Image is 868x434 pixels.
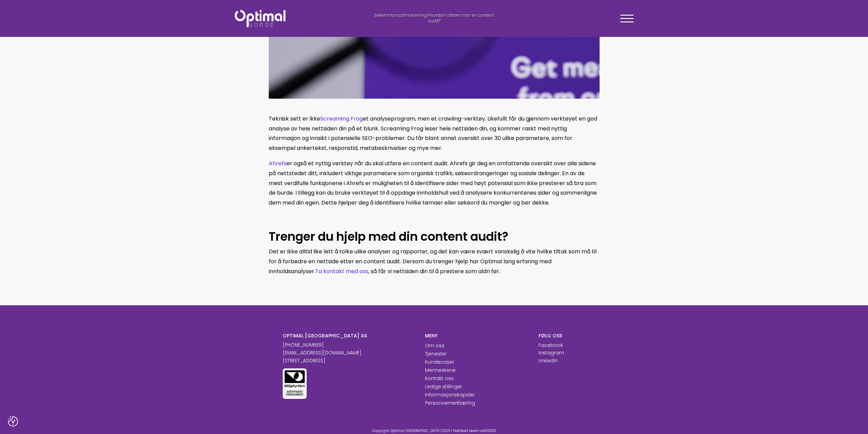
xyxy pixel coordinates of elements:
a: Søkemotoroptimalisering [374,12,427,18]
p: Instagram [539,349,564,356]
span: | [451,428,452,433]
a: Instagram [539,349,564,356]
span: Teknisk sett er ikke [269,115,320,123]
a: KODEKS [484,428,496,433]
strong: Trenger du hjelp med din content audit? [269,228,509,245]
span: Hvordan utfører man en content audit? [428,12,494,24]
a: Menneskene [425,367,456,374]
p: [STREET_ADDRESS] [283,357,415,364]
span: Copyright Optimal [GEOGRAPHIC_DATA] 2025 [372,428,450,433]
a: [EMAIL_ADDRESS][DOMAIN_NAME] [283,349,362,356]
a: Tjenester [425,350,447,357]
span: et analyseprogram, men et crawling-verktøy. Likefullt får du gjennom verktøyet en god analyse av ... [269,115,597,152]
span: , så får vi nettsiden din til å prestere som aldri før. [368,267,500,275]
img: Miljøfyrtårn sertifisert virksomhet [283,368,307,399]
a: Om oss [425,342,444,349]
span: Nettsted levert av [453,428,496,433]
a: Ledige stillinger [425,383,462,390]
button: Samtykkepreferanser [8,416,18,426]
h6: MENY [425,333,528,339]
span: Det er ikke alltid like lett å tolke ulike analyser og rapporter, og det kan være svært vanskelig... [269,248,597,275]
span: er også et nyttig verktøy når du skal utføre en content audit. Ahrefs gir deg en omfattende overs... [269,159,597,207]
a: Kundecaser [425,359,454,365]
a: Ahrefs [269,159,286,167]
a: Personvernerklæring [425,400,475,406]
a: Screaming Frog [320,115,363,123]
h6: FØLG OSS [539,333,585,339]
img: Revisit consent button [8,416,18,426]
a: Kontakt oss [425,375,454,382]
h6: OPTIMAL [GEOGRAPHIC_DATA] AS [283,333,415,339]
a: Informasjonskapsler [425,391,475,398]
div: / [371,13,497,24]
a: Ta kontakt med oss [315,267,368,275]
a: LinkedIn [539,357,558,364]
a: Facebook [539,342,563,349]
img: Optimal Norge [235,10,285,27]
